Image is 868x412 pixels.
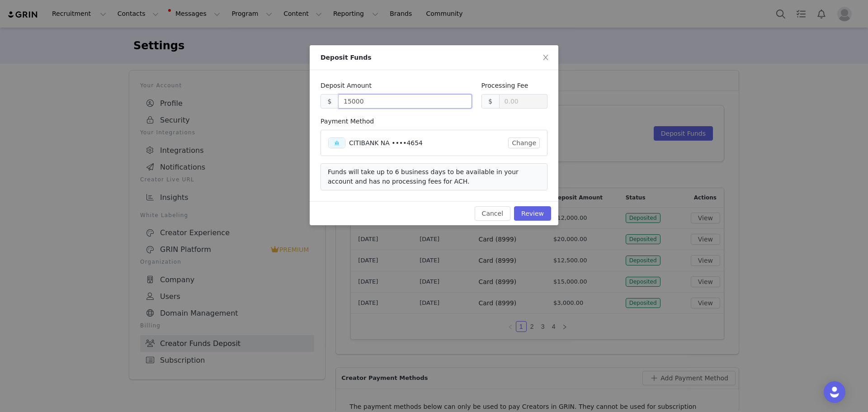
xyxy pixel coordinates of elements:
span: Funds will take up to 6 business days to be available in your account and has no processing fees ... [328,168,519,185]
div: $ [321,94,339,109]
i: icon: close [542,54,549,61]
button: Change [508,137,540,148]
div: Open Intercom Messenger [824,381,845,403]
button: Cancel [475,206,510,221]
button: Review [514,206,551,221]
span: Deposit Funds [321,54,372,61]
button: Close [533,45,558,71]
div: $ [481,94,500,109]
span: CITIBANK NA ••••4654 [349,139,423,147]
label: Deposit Amount [321,82,372,89]
label: Processing Fee [481,82,528,89]
label: Payment Method [321,118,374,125]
